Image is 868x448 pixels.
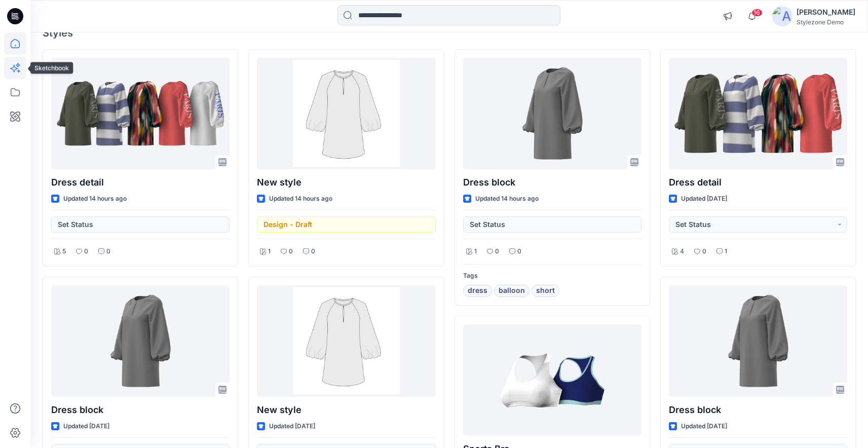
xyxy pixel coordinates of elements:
[681,421,727,432] p: Updated [DATE]
[268,246,271,257] p: 1
[681,194,727,204] p: Updated [DATE]
[772,6,792,26] img: avatar
[463,271,641,281] p: Tags
[463,58,641,169] a: Dress block
[475,194,539,204] p: Updated 14 hours ago
[51,403,230,417] p: Dress block
[43,27,856,39] h4: Styles
[468,285,487,297] span: dress
[463,175,641,190] p: Dress block
[669,58,847,169] a: Dress detail
[669,175,847,190] p: Dress detail
[257,58,435,169] a: New style
[257,285,435,397] a: New style
[311,246,315,257] p: 0
[269,194,332,204] p: Updated 14 hours ago
[257,403,435,417] p: New style
[702,246,706,257] p: 0
[62,246,66,257] p: 5
[106,246,110,257] p: 0
[669,403,847,417] p: Dress block
[51,285,230,397] a: Dress block
[725,246,727,257] p: 1
[517,246,521,257] p: 0
[269,421,315,432] p: Updated [DATE]
[63,194,127,204] p: Updated 14 hours ago
[257,175,435,190] p: New style
[495,246,499,257] p: 0
[51,58,230,169] a: Dress detail
[463,324,641,436] a: Sports Bra
[51,175,230,190] p: Dress detail
[797,6,855,18] div: [PERSON_NAME]
[474,246,477,257] p: 1
[797,18,855,26] div: Stylezone Demo
[84,246,88,257] p: 0
[751,9,763,17] span: 16
[63,421,109,432] p: Updated [DATE]
[499,285,525,297] span: balloon
[536,285,555,297] span: short
[669,285,847,397] a: Dress block
[680,246,684,257] p: 4
[289,246,293,257] p: 0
